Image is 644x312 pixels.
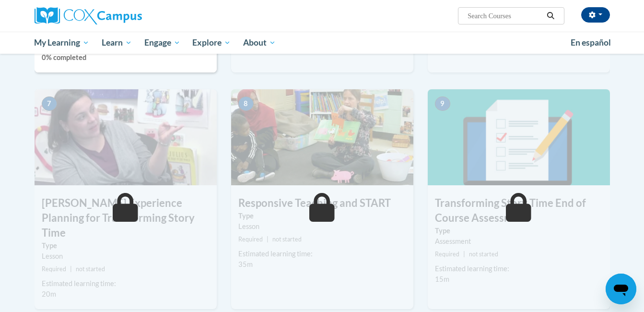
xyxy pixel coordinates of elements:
[428,89,610,185] img: Course Image
[35,89,217,185] img: Course Image
[581,7,610,23] button: Account Settings
[186,32,237,54] a: Explore
[606,274,636,304] iframe: Button to launch messaging window
[42,278,210,289] div: Estimated learning time:
[543,10,558,22] button: Search
[34,37,89,48] span: My Learning
[435,264,603,274] div: Estimated learning time:
[42,96,57,111] span: 7
[95,32,138,54] a: Learn
[35,7,142,24] img: Cox Campus
[42,52,210,63] label: 0% completed
[42,265,66,273] span: Required
[76,265,105,273] span: not started
[144,37,180,48] span: Engage
[238,96,254,111] span: 8
[42,290,56,298] span: 20m
[463,251,465,258] span: |
[238,221,406,232] div: Lesson
[231,89,413,185] img: Course Image
[238,211,406,221] label: Type
[243,37,276,48] span: About
[435,96,450,111] span: 9
[42,240,210,251] label: Type
[238,236,263,243] span: Required
[469,251,498,258] span: not started
[467,10,543,22] input: Search Courses
[237,32,282,54] a: About
[238,249,406,259] div: Estimated learning time:
[35,7,217,24] a: Cox Campus
[35,196,217,240] h3: [PERSON_NAME] Experience Planning for Transforming Story Time
[435,236,603,247] div: Assessment
[428,196,610,226] h3: Transforming Story Time End of Course Assessment
[102,37,132,48] span: Learn
[28,32,96,54] a: My Learning
[267,236,269,243] span: |
[435,275,449,283] span: 15m
[564,33,617,53] a: En español
[231,196,413,211] h3: Responsive Teaching and START
[435,226,603,236] label: Type
[42,251,210,262] div: Lesson
[70,265,72,273] span: |
[20,32,624,54] div: Main menu
[272,236,302,243] span: not started
[238,260,253,268] span: 35m
[192,37,231,48] span: Explore
[571,37,611,48] span: En español
[435,251,459,258] span: Required
[138,32,187,54] a: Engage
